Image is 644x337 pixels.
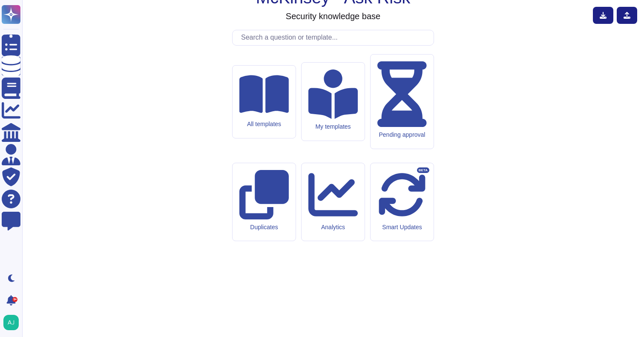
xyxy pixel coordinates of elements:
[308,123,358,130] div: My templates
[2,313,25,332] button: user
[377,131,427,138] div: Pending approval
[417,167,429,173] div: BETA
[286,11,380,21] h3: Security knowledge base
[308,224,358,231] div: Analytics
[3,315,19,330] img: user
[239,224,289,231] div: Duplicates
[12,297,17,302] div: 9+
[239,121,289,128] div: All templates
[237,30,434,45] input: Search a question or template...
[377,224,427,231] div: Smart Updates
